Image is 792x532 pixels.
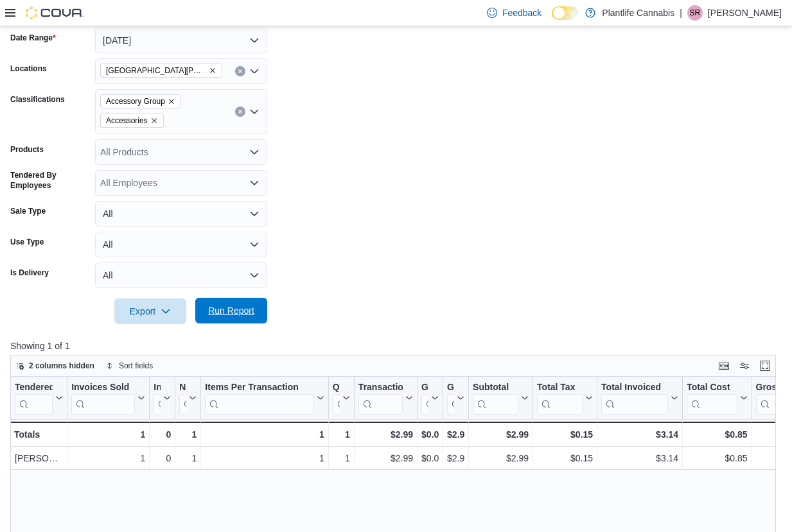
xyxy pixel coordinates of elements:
[690,5,701,21] span: SR
[687,427,747,442] div: $0.85
[154,382,161,415] div: Invoices Ref
[205,451,324,467] div: 1
[10,268,49,278] label: Is Delivery
[473,427,529,442] div: $2.99
[687,5,703,21] div: Skyler Rowsell
[680,5,682,21] p: |
[122,298,179,324] span: Export
[168,98,175,105] button: Remove Accessory Group from selection in this group
[100,114,164,128] span: Accessories
[106,95,165,108] span: Accessory Group
[14,427,63,442] div: Totals
[179,451,197,467] div: 1
[447,451,464,467] div: $2.99
[473,451,529,467] div: $2.99
[26,6,84,19] img: Cova
[601,427,678,442] div: $3.14
[552,6,579,20] input: Dark Mode
[333,427,350,442] div: 1
[249,66,260,76] button: Open list of options
[716,358,732,373] button: Keyboard shortcuts
[95,232,267,257] button: All
[687,382,737,394] div: Total Cost
[100,94,181,108] span: Accessory Group
[119,361,153,371] span: Sort fields
[208,304,254,317] span: Run Report
[333,382,350,415] button: Qty Per Transaction
[71,382,145,415] button: Invoices Sold
[154,382,171,415] button: Invoices Ref
[737,358,752,373] button: Display options
[358,382,403,415] div: Transaction Average
[502,6,541,19] span: Feedback
[11,358,100,373] button: 2 columns hidden
[10,339,784,352] p: Showing 1 of 1
[101,358,158,373] button: Sort fields
[10,144,44,155] label: Products
[106,64,206,77] span: [GEOGRAPHIC_DATA][PERSON_NAME] - [GEOGRAPHIC_DATA]
[421,451,439,467] div: $0.00
[333,382,340,415] div: Qty Per Transaction
[179,382,186,415] div: Net Sold
[537,451,593,467] div: $0.15
[154,382,161,394] div: Invoices Ref
[249,178,260,188] button: Open list of options
[10,33,56,43] label: Date Range
[205,382,314,415] div: Items Per Transaction
[473,382,529,415] button: Subtotal
[195,298,267,323] button: Run Report
[29,361,94,371] span: 2 columns hidden
[10,237,44,247] label: Use Type
[15,382,63,415] button: Tendered Employee
[447,382,464,415] button: Gross Sales
[10,206,46,216] label: Sale Type
[537,427,593,442] div: $0.15
[71,451,145,467] div: 1
[421,427,439,442] div: $0.00
[154,451,171,467] div: 0
[95,201,267,227] button: All
[358,382,403,394] div: Transaction Average
[179,382,186,394] div: Net Sold
[150,117,158,124] button: Remove Accessories from selection in this group
[333,382,340,394] div: Qty Per Transaction
[154,427,171,442] div: 0
[209,67,216,74] button: Remove Fort McMurray - Eagle Ridge from selection in this group
[205,382,314,394] div: Items Per Transaction
[333,451,350,467] div: 1
[421,382,428,415] div: Gift Card Sales
[537,382,583,394] div: Total Tax
[249,107,260,117] button: Open list of options
[235,107,245,117] button: Clear input
[421,382,439,415] button: Gift Cards
[537,382,593,415] button: Total Tax
[95,262,267,288] button: All
[687,382,737,415] div: Total Cost
[15,382,53,415] div: Tendered Employee
[179,427,197,442] div: 1
[249,147,260,157] button: Open list of options
[687,451,747,467] div: $0.85
[100,64,222,78] span: Fort McMurray - Eagle Ridge
[358,451,413,467] div: $2.99
[358,427,413,442] div: $2.99
[95,28,267,53] button: [DATE]
[421,382,428,394] div: Gift Cards
[15,382,53,394] div: Tendered Employee
[71,382,135,394] div: Invoices Sold
[114,298,186,324] button: Export
[602,5,674,21] p: Plantlife Cannabis
[757,358,773,373] button: Enter fullscreen
[358,382,413,415] button: Transaction Average
[205,382,324,415] button: Items Per Transaction
[71,427,145,442] div: 1
[10,64,47,74] label: Locations
[205,427,324,442] div: 1
[473,382,518,415] div: Subtotal
[601,382,678,415] button: Total Invoiced
[15,451,63,467] div: [PERSON_NAME]
[10,170,90,191] label: Tendered By Employees
[473,382,518,394] div: Subtotal
[447,382,454,394] div: Gross Sales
